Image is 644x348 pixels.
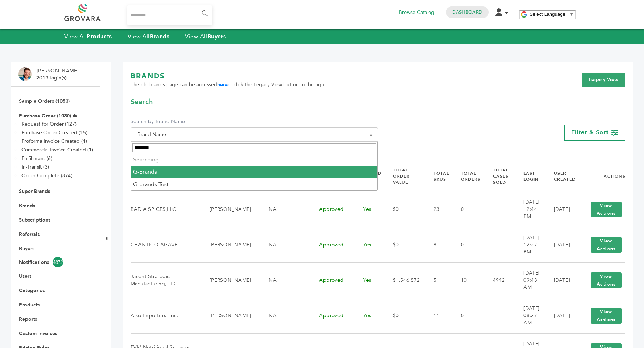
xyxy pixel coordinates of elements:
[21,172,72,179] a: Order Complete (874)
[591,202,622,217] button: View Actions
[208,33,226,40] strong: Buyers
[582,73,625,87] a: Legacy View
[201,262,260,298] td: [PERSON_NAME]
[132,143,376,152] input: Search
[310,262,354,298] td: Approved
[19,202,35,209] a: Brands
[19,98,70,105] a: Sample Orders (1053)
[310,298,354,333] td: Approved
[591,272,622,288] button: View Actions
[514,227,545,262] td: [DATE] 12:27 PM
[452,262,484,298] td: 10
[452,298,484,333] td: 0
[354,262,384,298] td: Yes
[452,9,482,15] a: Dashboard
[19,301,40,308] a: Products
[384,192,425,227] td: $0
[131,178,378,190] li: G-brands Test
[131,97,153,107] span: Search
[21,121,77,127] a: Request for Order (127)
[21,146,93,153] a: Commercial Invoice Created (1)
[53,257,63,267] span: 4872
[260,298,310,333] td: NA
[21,138,87,145] a: Proforma Invoice Created (4)
[131,262,201,298] td: Jacent Strategic Manufacturing, LLC
[354,227,384,262] td: Yes
[545,298,579,333] td: [DATE]
[384,161,425,192] th: Total Order Value
[217,81,228,88] a: here
[514,298,545,333] td: [DATE] 08:27 AM
[514,192,545,227] td: [DATE] 12:44 PM
[384,227,425,262] td: $0
[128,33,170,40] a: View AllBrands
[310,192,354,227] td: Approved
[310,227,354,262] td: Approved
[578,161,625,192] th: Actions
[260,262,310,298] td: NA
[354,192,384,227] td: Yes
[425,298,452,333] td: 11
[545,227,579,262] td: [DATE]
[131,81,326,88] span: The old brands page can be accessed or click the Legacy View button to the right
[131,298,201,333] td: Aiko Importers, Inc.
[571,129,609,136] span: Filter & Sort
[19,245,34,252] a: Buyers
[384,262,425,298] td: $1,546,872
[131,118,378,125] label: Search by Brand Name
[484,262,515,298] td: 4942
[19,231,40,238] a: Referrals
[425,262,452,298] td: 51
[425,227,452,262] td: 8
[399,9,434,16] a: Browse Catalog
[131,127,378,142] span: Brand Name
[21,164,49,170] a: In-Transit (3)
[19,287,45,294] a: Categories
[19,188,50,195] a: Super Brands
[452,192,484,227] td: 0
[21,129,87,136] a: Purchase Order Created (15)
[591,237,622,253] button: View Actions
[260,227,310,262] td: NA
[19,330,57,337] a: Custom Invoices
[425,161,452,192] th: Total SKUs
[131,227,201,262] td: CHANTICO AGAVE
[354,298,384,333] td: Yes
[131,166,378,178] li: G-Brands
[36,67,84,81] li: [PERSON_NAME] - 2013 login(s)
[131,192,201,227] td: BADIA SPICES,LLC
[514,262,545,298] td: [DATE] 09:43 AM
[19,112,71,119] a: Purchase Order (1030)
[530,11,574,17] a: Select Language​
[21,155,52,162] a: Fulfillment (6)
[452,227,484,262] td: 0
[64,33,112,40] a: View AllProducts
[127,5,212,25] input: Search...
[201,298,260,333] td: [PERSON_NAME]
[260,192,310,227] td: NA
[185,33,226,40] a: View AllBuyers
[131,154,378,166] li: Searching…
[201,192,260,227] td: [PERSON_NAME]
[19,257,92,267] a: Notifications4872
[131,71,326,81] h1: BRANDS
[545,262,579,298] td: [DATE]
[484,161,515,192] th: Total Cases Sold
[569,11,574,17] span: ▼
[530,11,565,17] span: Select Language
[545,161,579,192] th: User Created
[545,192,579,227] td: [DATE]
[384,298,425,333] td: $0
[19,316,37,323] a: Reports
[425,192,452,227] td: 23
[135,130,374,140] span: Brand Name
[150,33,169,40] strong: Brands
[19,217,50,223] a: Subscriptions
[452,161,484,192] th: Total Orders
[87,33,112,40] strong: Products
[591,308,622,324] button: View Actions
[19,273,31,280] a: Users
[201,227,260,262] td: [PERSON_NAME]
[514,161,545,192] th: Last Login
[567,11,567,17] span: ​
